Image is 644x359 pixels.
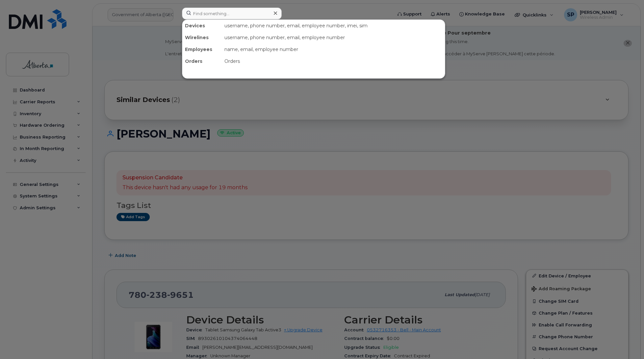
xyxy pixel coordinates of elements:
[182,55,222,67] div: Orders
[222,20,445,32] div: username, phone number, email, employee number, imei, sim
[182,43,222,55] div: Employees
[222,43,445,55] div: name, email, employee number
[222,55,445,67] div: Orders
[182,20,222,32] div: Devices
[222,32,445,43] div: username, phone number, email, employee number
[182,32,222,43] div: Wirelines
